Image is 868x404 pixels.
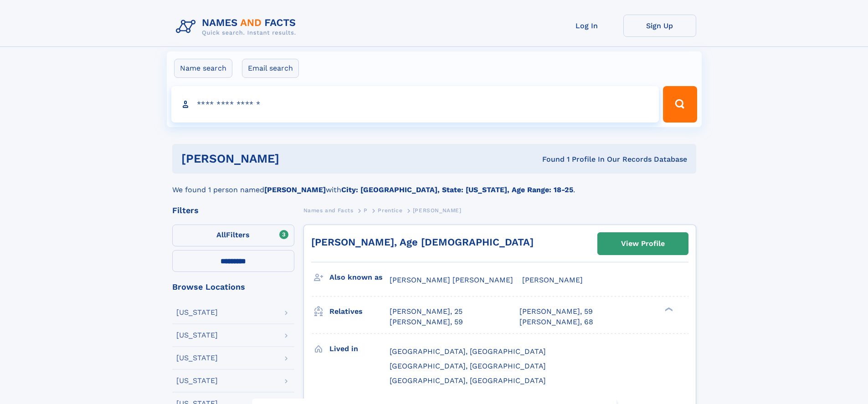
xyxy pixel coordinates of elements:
[390,307,462,317] a: [PERSON_NAME], 25
[172,174,696,195] div: We found 1 person named with .
[598,233,688,255] a: View Profile
[341,185,573,194] b: City: [GEOGRAPHIC_DATA], State: [US_STATE], Age Range: 18-25
[663,307,673,312] div: ❯
[364,205,368,216] a: P
[378,207,402,214] span: Prentice
[329,304,390,319] h3: Relatives
[623,15,696,37] a: Sign Up
[176,377,218,384] div: [US_STATE]
[176,354,218,362] div: [US_STATE]
[519,307,593,317] a: [PERSON_NAME], 59
[390,276,513,284] span: [PERSON_NAME] [PERSON_NAME]
[171,86,659,123] input: search input
[216,230,226,239] span: All
[390,362,546,370] span: [GEOGRAPHIC_DATA], [GEOGRAPHIC_DATA]
[621,233,665,254] div: View Profile
[174,59,232,78] label: Name search
[550,15,623,37] a: Log In
[390,376,546,385] span: [GEOGRAPHIC_DATA], [GEOGRAPHIC_DATA]
[181,153,411,164] h1: [PERSON_NAME]
[411,154,687,164] div: Found 1 Profile In Our Records Database
[378,205,402,216] a: Prentice
[172,206,294,215] div: Filters
[176,309,218,316] div: [US_STATE]
[390,347,546,356] span: [GEOGRAPHIC_DATA], [GEOGRAPHIC_DATA]
[329,341,390,357] h3: Lived in
[522,276,583,284] span: [PERSON_NAME]
[364,207,368,214] span: P
[413,207,462,214] span: [PERSON_NAME]
[264,185,326,194] b: [PERSON_NAME]
[172,225,294,246] label: Filters
[303,205,354,216] a: Names and Facts
[519,317,593,327] a: [PERSON_NAME], 68
[311,236,534,248] a: [PERSON_NAME], Age [DEMOGRAPHIC_DATA]
[390,317,463,327] a: [PERSON_NAME], 59
[329,270,390,285] h3: Also known as
[663,86,697,123] button: Search Button
[172,15,303,39] img: Logo Names and Facts
[172,283,294,291] div: Browse Locations
[242,59,299,78] label: Email search
[176,332,218,339] div: [US_STATE]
